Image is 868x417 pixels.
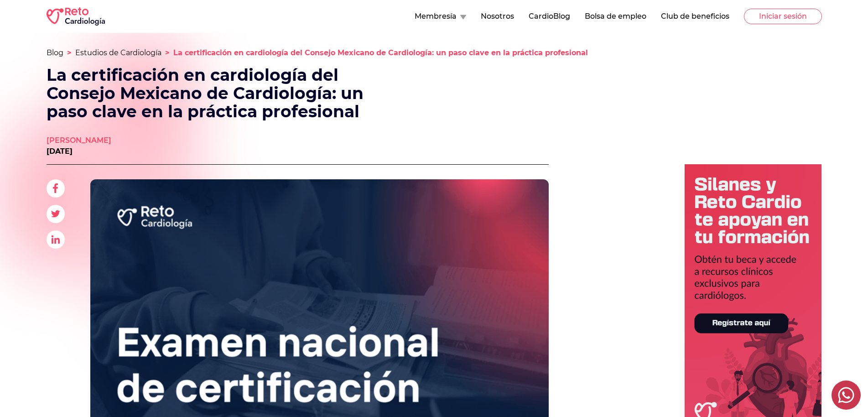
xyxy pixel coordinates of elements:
[529,11,570,22] button: CardioBlog
[47,48,63,57] a: Blog
[47,66,397,120] h1: La certificación en cardiología del Consejo Mexicano de Cardiología: un paso clave en la práctica...
[173,48,588,57] span: La certificación en cardiología del Consejo Mexicano de Cardiología: un paso clave en la práctica...
[165,48,170,57] span: >
[75,48,161,57] a: Estudios de Cardiología
[415,11,466,22] button: Membresía
[47,7,105,26] img: RETO Cardio Logo
[47,146,111,157] p: [DATE]
[481,11,514,22] button: Nosotros
[585,11,646,22] button: Bolsa de empleo
[67,48,72,57] span: >
[661,11,729,22] button: Club de beneficios
[47,135,111,146] a: [PERSON_NAME]
[744,9,822,24] button: Iniciar sesión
